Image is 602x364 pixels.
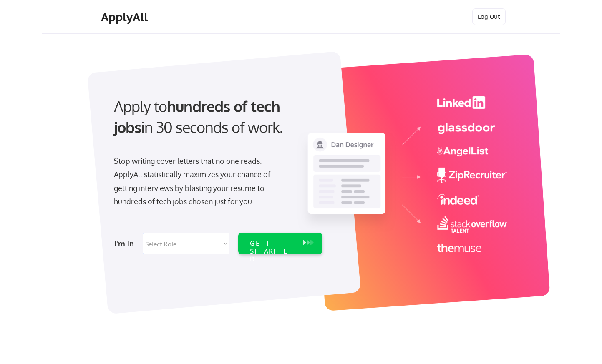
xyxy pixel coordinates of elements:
[114,96,319,138] div: Apply to in 30 seconds of work.
[472,8,506,25] button: Log Out
[114,237,138,250] div: I'm in
[114,97,284,136] strong: hundreds of tech jobs
[101,10,150,24] div: ApplyAll
[114,154,285,208] div: Stop writing cover letters that no one reads. ApplyAll statistically maximizes your chance of get...
[250,239,295,264] div: GET STARTED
